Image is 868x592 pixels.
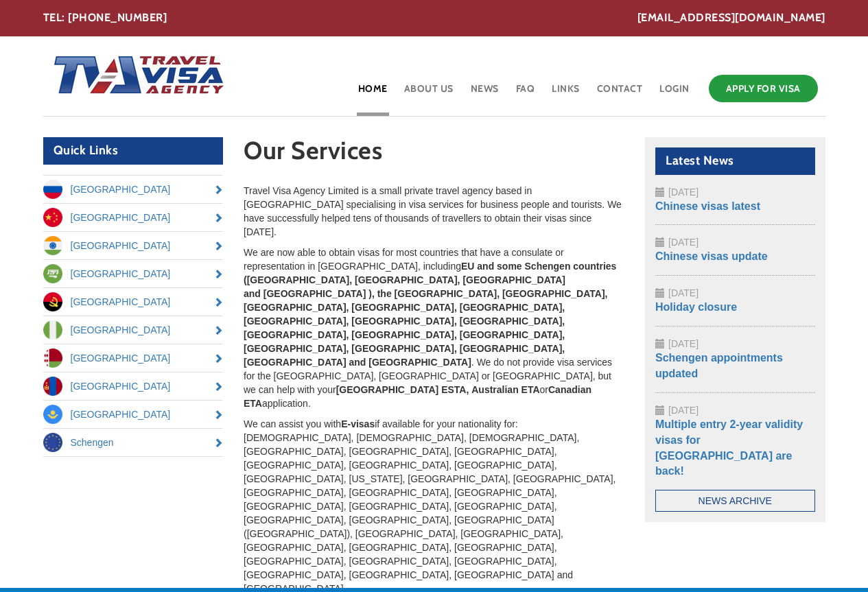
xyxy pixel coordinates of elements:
a: Chinese visas latest [655,200,760,212]
a: FAQ [515,71,537,116]
span: [DATE] [668,338,699,349]
a: [GEOGRAPHIC_DATA] [43,260,224,287]
a: Schengen appointments updated [655,352,783,379]
a: [GEOGRAPHIC_DATA] [43,344,224,372]
a: [GEOGRAPHIC_DATA] [43,232,224,259]
p: Travel Visa Agency Limited is a small private travel agency based in [GEOGRAPHIC_DATA] specialisi... [244,184,624,239]
a: News Archive [655,490,815,512]
a: [EMAIL_ADDRESS][DOMAIN_NAME] [637,10,825,26]
a: [GEOGRAPHIC_DATA] [43,372,224,400]
a: Holiday closure [655,301,737,313]
span: [DATE] [668,405,699,416]
a: Chinese visas update [655,250,768,262]
h2: Latest News [655,147,815,175]
a: Home [357,71,389,116]
a: [GEOGRAPHIC_DATA] [43,204,224,231]
span: [DATE] [668,187,699,198]
a: News [469,71,500,116]
span: [DATE] [668,287,699,298]
strong: [GEOGRAPHIC_DATA] [336,384,439,395]
a: Multiple entry 2-year validity visas for [GEOGRAPHIC_DATA] are back! [655,418,803,477]
a: Schengen [43,429,224,456]
a: [GEOGRAPHIC_DATA] [43,288,224,316]
div: TEL: [PHONE_NUMBER] [43,10,825,26]
strong: Australian ETA [471,384,539,395]
a: Apply for Visa [709,75,818,102]
a: Links [550,71,581,116]
h1: Our Services [244,137,624,171]
strong: ESTA, [441,384,469,395]
a: [GEOGRAPHIC_DATA] [43,176,224,203]
strong: E-visas [341,418,375,429]
p: We are now able to obtain visas for most countries that have a consulate or representation in [GE... [244,246,624,410]
a: About Us [403,71,455,116]
a: [GEOGRAPHIC_DATA] [43,401,224,428]
img: Home [43,42,226,110]
a: [GEOGRAPHIC_DATA] [43,316,224,344]
span: [DATE] [668,237,699,248]
a: Contact [596,71,644,116]
a: Login [658,71,691,116]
